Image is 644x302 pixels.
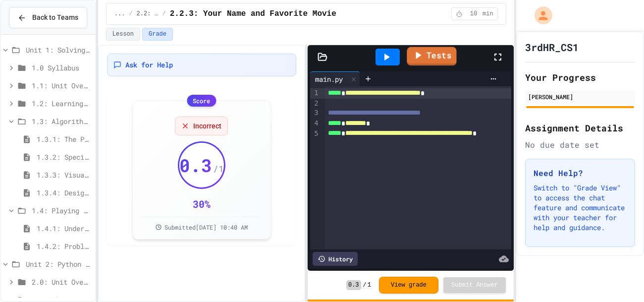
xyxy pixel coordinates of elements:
span: 1.3.3: Visualizing Logic with Flowcharts [37,170,91,180]
div: main.py [310,74,348,84]
span: 1.0 Syllabus [32,62,91,73]
span: / [162,10,166,18]
span: / [129,10,132,18]
h2: Your Progress [525,70,635,84]
span: 1.1: Unit Overview [32,80,91,91]
span: ... [114,10,125,18]
div: 30 % [193,197,211,211]
div: 4 [310,119,320,129]
button: Back to Teams [9,7,87,28]
span: 1.4.2: Problem Solving Reflection [37,241,91,251]
span: 10 [466,10,482,18]
button: Lesson [106,28,140,41]
div: Score [187,95,216,107]
div: 2 [310,99,320,109]
button: Submit Answer [443,277,506,293]
span: 1.3.2: Specifying Ideas with Pseudocode [37,152,91,162]
span: Back to Teams [32,12,78,23]
div: [PERSON_NAME] [528,92,632,101]
span: Ask for Help [125,60,173,70]
span: / 1 [213,162,224,176]
div: 3 [310,108,320,119]
span: 1 [368,281,371,289]
h2: Assignment Details [525,121,635,135]
div: History [313,252,358,266]
div: No due date set [525,139,635,151]
div: My Account [524,4,555,27]
span: Submit Answer [451,281,498,289]
span: 2.2: Hello, World! [137,10,159,18]
span: 1.4: Playing Games [32,205,91,216]
span: min [483,10,493,18]
div: main.py [310,71,360,86]
p: Switch to "Grade View" to access the chat feature and communicate with your teacher for help and ... [534,183,627,233]
button: View grade [379,277,438,294]
span: Submitted [DATE] 10:40 AM [164,223,248,231]
span: 2.0: Unit Overview [32,277,91,287]
span: / [363,281,367,289]
span: 1.2: Learning to Solve Hard Problems [32,98,91,109]
div: 5 [310,129,320,149]
button: Grade [142,28,173,41]
span: Unit 1: Solving Problems in Computer Science [26,45,91,55]
span: 1.3.1: The Power of Algorithms [37,134,91,144]
span: 0.3 [346,280,361,290]
span: 1.4.1: Understanding Games with Flowcharts [37,223,91,234]
span: Incorrect [193,121,221,131]
span: 1.3.4: Designing Flowcharts [37,187,91,198]
h1: 3rdHR_CS1 [525,40,579,54]
h3: Need Help? [534,167,627,179]
div: 1 [310,88,320,99]
a: Tests [407,47,456,66]
span: Unit 2: Python Fundamentals [26,259,91,269]
span: 0.3 [179,155,212,175]
span: 2.2.3: Your Name and Favorite Movie [170,8,336,20]
span: 1.3: Algorithms - from Pseudocode to Flowcharts [32,116,91,126]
